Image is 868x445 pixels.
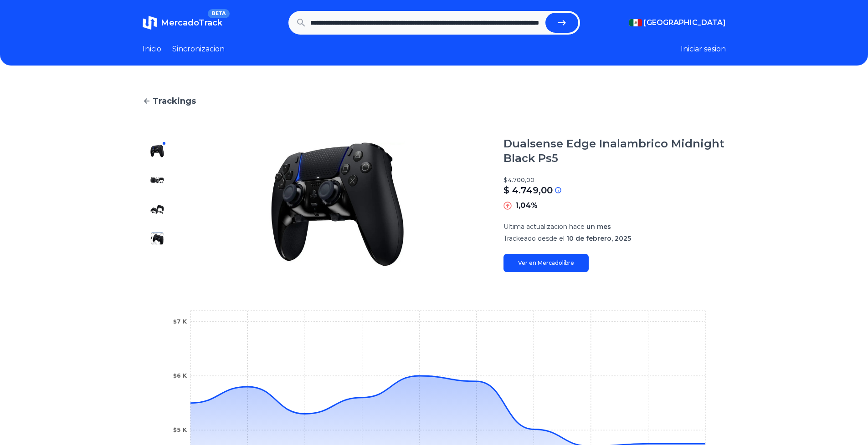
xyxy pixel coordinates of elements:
span: un mes [586,222,611,231]
a: MercadoTrackBETA [143,15,222,30]
span: Trackeado desde el [503,234,565,243]
a: Inicio [143,44,161,55]
a: Ver en Mercadolibre [503,254,589,272]
span: Trackings [153,95,196,107]
tspan: $6 K [173,373,187,379]
span: BETA [208,9,229,18]
img: Dualsense Edge Inalambrico Midnight Black Ps5 [190,137,485,272]
img: MercadoTrack [143,15,157,30]
a: Trackings [143,95,726,107]
button: [GEOGRAPHIC_DATA] [629,17,726,28]
img: Dualsense Edge Inalambrico Midnight Black Ps5 [150,144,164,158]
tspan: $7 K [173,319,187,325]
span: [GEOGRAPHIC_DATA] [644,17,726,28]
a: Sincronizacion [172,44,225,55]
p: 1,04% [515,200,538,211]
span: Ultima actualizacion hace [503,222,585,231]
h1: Dualsense Edge Inalambrico Midnight Black Ps5 [503,137,726,166]
img: Dualsense Edge Inalambrico Midnight Black Ps5 [150,202,164,217]
span: 10 de febrero, 2025 [566,234,631,243]
p: $ 4.749,00 [503,184,553,197]
img: Dualsense Edge Inalambrico Midnight Black Ps5 [150,173,164,187]
span: MercadoTrack [161,18,222,28]
button: Iniciar sesion [681,44,726,55]
img: Dualsense Edge Inalambrico Midnight Black Ps5 [150,231,164,246]
p: $ 4.700,00 [503,177,726,184]
tspan: $5 K [173,427,187,433]
img: Mexico [629,19,642,26]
